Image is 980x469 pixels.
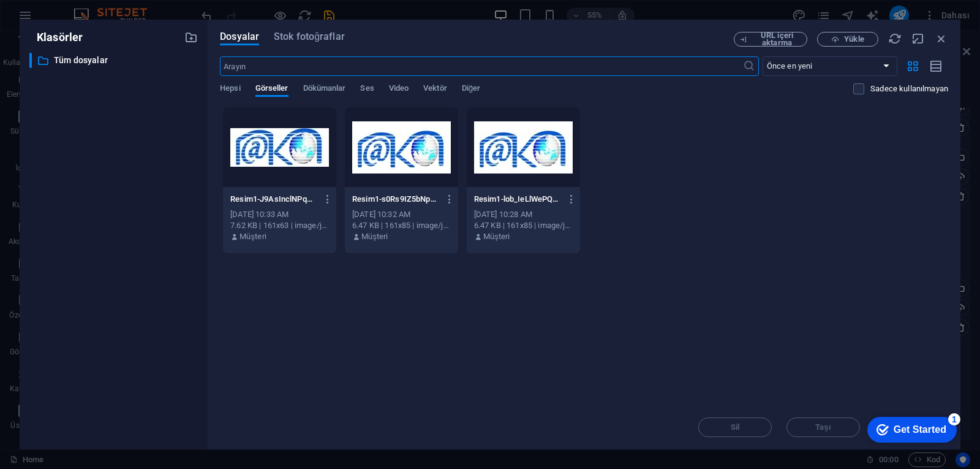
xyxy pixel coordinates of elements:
p: Resim1-s0Rs9IZ5bNpJHecG1cr-GA.jpg [352,194,439,205]
i: Yeni klasör oluştur [184,31,198,44]
button: Yükle [817,32,878,47]
p: Müşteri [483,231,510,242]
span: Diğer [462,81,481,98]
div: [DATE] 10:32 AM [352,209,451,220]
i: Kapat [935,32,948,45]
div: Get Started [36,13,89,25]
p: Tüm dosyalar [54,53,175,67]
div: [DATE] 10:28 AM [474,209,573,220]
span: Ses [360,81,374,98]
p: Sadece web sitesinde kullanılmayan dosyaları görüntüleyin. Bu oturum sırasında eklenen dosyalar h... [870,83,948,94]
div: Get Started 1 items remaining, 80% complete [10,6,99,32]
span: Dökümanlar [303,81,346,98]
span: Hepsi [220,81,240,98]
div: 6.47 KB | 161x85 | image/jpeg [352,220,451,231]
span: Stok fotoğraflar [274,29,345,44]
div: 7.62 KB | 161x63 | image/jpeg [230,220,329,231]
p: Müşteri [361,231,388,242]
p: Klasörler [29,29,83,45]
span: Video [389,81,409,98]
span: Yükle [844,36,864,43]
span: URL içeri aktarma [752,32,802,47]
span: Vektör [423,81,447,98]
div: 6.47 KB | 161x85 | image/jpeg [474,220,573,231]
span: Dosyalar [220,29,259,44]
input: Arayın [220,56,742,76]
div: [DATE] 10:33 AM [230,209,329,220]
div: 1 [91,2,103,15]
p: Resim1-J9AsInclNPqwV7fvQ_2g4g.jpg [230,194,317,205]
button: URL içeri aktarma [734,32,807,47]
i: Küçült [911,32,925,45]
p: Resim1-lob_IeLlWePQrpKnQbVKYw.jpg [474,194,561,205]
i: Yeniden Yükle [888,32,902,45]
div: ​ [29,53,32,68]
span: Görseller [255,81,288,98]
p: Müşteri [239,231,266,242]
